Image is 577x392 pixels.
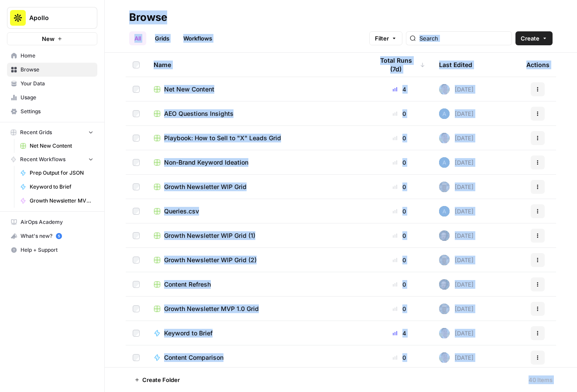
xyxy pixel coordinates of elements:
button: Create Folder [129,373,185,387]
img: he81ibor8lsei4p3qvg4ugbvimgp [439,157,450,168]
div: [DATE] [439,304,474,314]
a: Growth Newsletter WIP Grid (1) [154,231,360,240]
div: 0 [374,231,425,240]
div: What's new? [7,230,97,243]
div: [DATE] [439,255,474,265]
img: he81ibor8lsei4p3qvg4ugbvimgp [439,108,450,119]
div: 0 [374,207,425,216]
a: Prep Output for JSON [16,166,97,180]
div: Name [154,53,360,77]
div: 0 [374,134,425,142]
a: Usage [7,91,97,105]
div: [DATE] [439,182,474,192]
button: Workspace: Apollo [7,7,97,29]
a: 5 [56,233,62,239]
span: AEO Questions Insights [164,109,234,118]
div: Browse [129,10,167,24]
span: Prep Output for JSON [30,169,93,177]
a: Growth Newsletter WIP Grid (2) [154,256,360,264]
button: What's new? 5 [7,229,97,243]
span: Growth Newsletter WIP Grid (2) [164,256,257,264]
div: Last Edited [439,53,472,77]
a: Growth Newsletter WIP Grid [154,182,360,191]
span: Filter [375,34,389,43]
img: 99f2gcj60tl1tjps57nny4cf0tt1 [439,133,450,143]
a: Content Comparison [154,353,360,362]
div: 0 [374,158,425,167]
a: Browse [7,63,97,77]
div: 0 [374,353,425,362]
img: Apollo Logo [10,10,26,26]
img: 99f2gcj60tl1tjps57nny4cf0tt1 [439,352,450,363]
span: Growth Newsletter MVP 1.1 [30,197,93,205]
span: Settings [21,108,93,115]
span: Playbook: How to Sell to "X" Leads Grid [164,134,281,142]
a: Net New Content [16,139,97,153]
button: Create [515,31,553,45]
img: 8ivot7l2pq4l44h1ec6c3jfbmivc [439,304,450,314]
img: 99f2gcj60tl1tjps57nny4cf0tt1 [439,84,450,95]
span: Net New Content [164,85,214,94]
div: [DATE] [439,279,474,290]
a: Non-Brand Keyword Ideation [154,158,360,167]
div: 0 [374,304,425,313]
img: 8ivot7l2pq4l44h1ec6c3jfbmivc [439,255,450,265]
span: Help + Support [21,246,93,254]
span: Growth Newsletter MVP 1.0 Grid [164,304,259,313]
a: Keyword to Brief [154,329,360,338]
div: 4 [374,329,425,338]
div: 0 [374,280,425,289]
a: All [129,31,146,45]
a: Net New Content [154,85,360,94]
span: Your Data [21,80,93,88]
div: [DATE] [439,206,474,216]
span: Queries.csv [164,207,199,216]
a: AirOps Academy [7,215,97,229]
span: Create [521,34,539,43]
span: New [42,34,55,43]
div: 0 [374,109,425,118]
span: Non-Brand Keyword Ideation [164,158,248,167]
div: 0 [374,256,425,264]
img: 8ivot7l2pq4l44h1ec6c3jfbmivc [439,182,450,192]
div: [DATE] [439,133,474,143]
span: Net New Content [30,142,93,150]
button: New [7,32,97,45]
div: [DATE] [439,84,474,95]
button: Recent Grids [7,126,97,139]
div: [DATE] [439,108,474,119]
div: [DATE] [439,157,474,168]
img: xqyknumvwcwzrq9hj7fdf50g4vmx [439,279,450,290]
img: he81ibor8lsei4p3qvg4ugbvimgp [439,206,450,216]
button: Recent Workflows [7,153,97,166]
a: Growth Newsletter MVP 1.0 Grid [154,304,360,313]
input: Search [419,34,508,43]
a: Workflows [178,31,217,45]
a: Playbook: How to Sell to "X" Leads Grid [154,134,360,142]
span: Keyword to Brief [164,329,213,338]
span: AirOps Academy [21,218,93,226]
span: Apollo [29,14,82,22]
a: Content Refresh [154,280,360,289]
img: xqyknumvwcwzrq9hj7fdf50g4vmx [439,230,450,241]
span: Recent Grids [20,128,52,136]
div: Total Runs (7d) [374,53,425,77]
a: Keyword to Brief [16,180,97,194]
span: Browse [21,66,93,74]
span: Create Folder [142,375,180,384]
a: Queries.csv [154,207,360,216]
span: Recent Workflows [20,155,65,163]
span: Home [21,52,93,60]
a: Growth Newsletter MVP 1.1 [16,194,97,208]
span: Content Refresh [164,280,211,289]
div: [DATE] [439,328,474,338]
div: 4 [374,85,425,94]
div: 40 Items [529,375,553,384]
button: Filter [369,31,402,45]
a: Settings [7,105,97,118]
a: Grids [150,31,175,45]
span: Growth Newsletter WIP Grid (1) [164,231,255,240]
span: Content Comparison [164,353,223,362]
span: Keyword to Brief [30,183,93,191]
button: Help + Support [7,243,97,257]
